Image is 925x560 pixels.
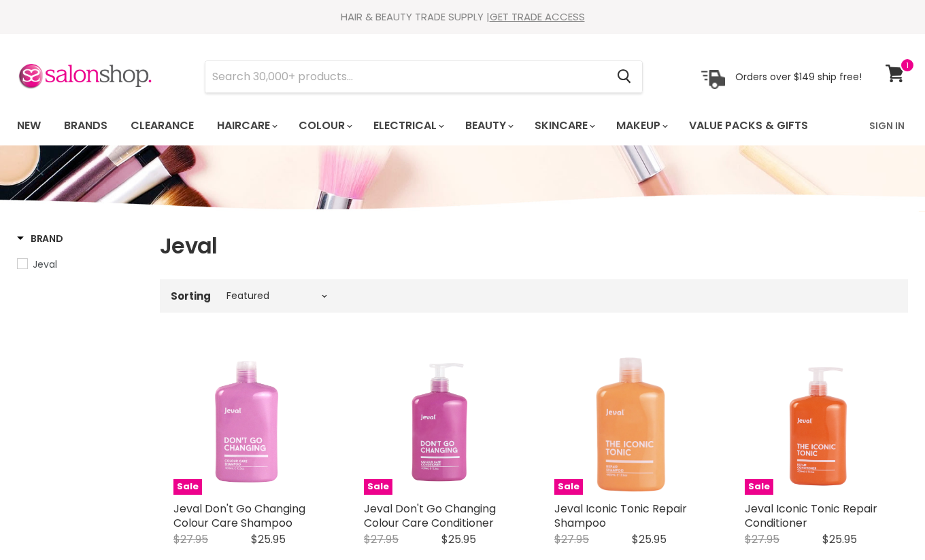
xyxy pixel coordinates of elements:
a: Jeval Iconic Tonic Repair Shampoo [554,501,687,531]
span: $25.95 [251,531,286,547]
h1: Jeval [160,232,908,260]
a: Makeup [606,111,676,140]
img: Jeval Don't Go Changing Colour Care Shampoo [198,345,299,495]
span: $27.95 [554,531,589,547]
img: Jeval Iconic Tonic Repair Conditioner [769,345,870,495]
p: Orders over $149 ship free! [735,70,862,82]
span: Sale [364,479,392,495]
a: Jeval Don't Go Changing Colour Care Conditioner Jeval Don't Go Changing Colour Care Conditioner Sale [364,345,514,495]
a: Jeval Iconic Tonic Repair Conditioner [745,501,877,531]
a: Jeval Iconic Tonic Repair Conditioner Jeval Iconic Tonic Repair Conditioner Sale [745,345,894,495]
a: Electrical [363,111,452,140]
label: Sorting [171,290,211,302]
a: Jeval Don't Go Changing Colour Care Shampoo Jeval Don't Go Changing Colour Care Shampoo Sale [173,345,323,495]
img: Jeval Don't Go Changing Colour Care Conditioner [385,345,492,495]
ul: Main menu [7,106,840,145]
a: Jeval Iconic Tonic Repair Shampoo Jeval Iconic Tonic Repair Shampoo Sale [554,345,704,495]
input: Search [205,61,606,92]
a: Colour [288,111,360,140]
span: Sale [554,479,583,495]
span: Sale [745,479,773,495]
a: Beauty [455,111,522,140]
span: $27.95 [745,531,779,547]
span: Sale [173,479,202,495]
img: Jeval Iconic Tonic Repair Shampoo [554,345,704,495]
a: Brands [54,111,118,140]
h3: Brand [17,232,63,245]
a: Haircare [207,111,286,140]
a: Skincare [524,111,603,140]
a: Jeval Don't Go Changing Colour Care Conditioner [364,501,496,531]
a: Clearance [120,111,204,140]
a: GET TRADE ACCESS [490,10,585,24]
a: Jeval [17,257,143,272]
a: Jeval Don't Go Changing Colour Care Shampoo [173,501,305,531]
button: Search [606,61,642,92]
span: $25.95 [441,531,476,547]
form: Product [205,60,643,93]
a: Sign In [861,111,913,140]
span: $25.95 [632,531,667,547]
span: Jeval [33,258,57,271]
span: $25.95 [822,531,857,547]
span: $27.95 [173,531,208,547]
a: New [7,111,51,140]
a: Value Packs & Gifts [679,111,818,140]
span: $27.95 [364,531,399,547]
